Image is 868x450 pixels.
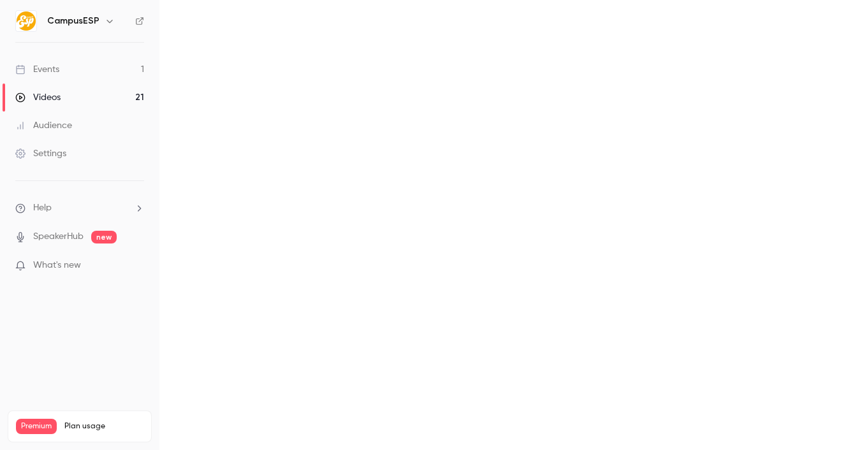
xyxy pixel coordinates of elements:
[15,147,66,160] div: Settings
[33,259,81,272] span: What's new
[91,231,117,243] span: new
[15,91,61,104] div: Videos
[33,201,52,215] span: Help
[33,230,84,243] a: SpeakerHub
[15,63,59,76] div: Events
[16,419,57,434] span: Premium
[15,201,144,215] li: help-dropdown-opener
[15,119,72,132] div: Audience
[47,15,99,27] h6: CampusESP
[64,421,143,432] span: Plan usage
[16,11,36,31] img: CampusESP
